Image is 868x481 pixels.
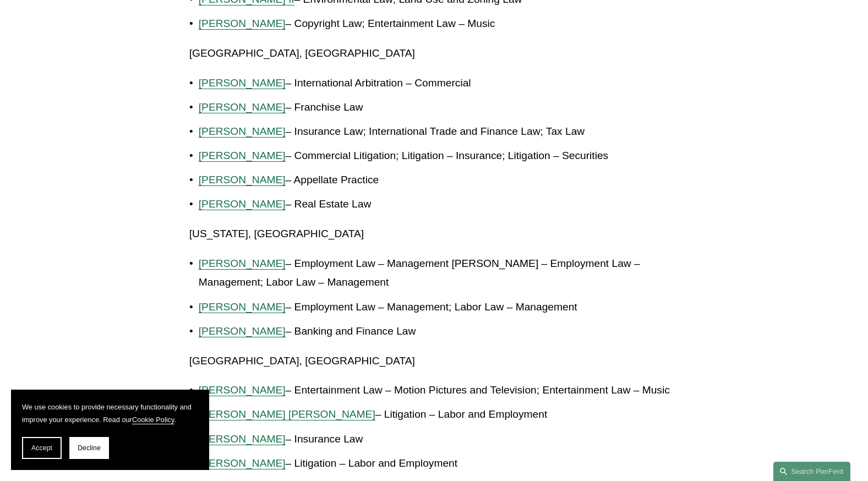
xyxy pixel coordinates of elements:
[199,384,286,396] a: [PERSON_NAME]
[199,101,286,113] a: [PERSON_NAME]
[199,301,286,313] a: [PERSON_NAME]
[199,14,679,34] p: – Copyright Law; Entertainment Law – Music
[199,18,286,29] a: [PERSON_NAME]
[199,457,286,469] a: [PERSON_NAME]
[189,352,679,371] p: [GEOGRAPHIC_DATA], [GEOGRAPHIC_DATA]
[22,401,198,426] p: We use cookies to provide necessary functionality and improve your experience. Read our .
[132,416,174,424] a: Cookie Policy
[199,125,286,137] a: [PERSON_NAME]
[199,454,679,473] p: – Litigation – Labor and Employment
[199,77,286,89] a: [PERSON_NAME]
[199,98,679,117] p: – Franchise Law
[199,433,286,445] a: [PERSON_NAME]
[199,325,286,337] a: [PERSON_NAME]
[199,258,286,269] a: [PERSON_NAME]
[69,437,109,459] button: Decline
[199,405,679,424] p: – Litigation – Labor and Employment
[31,444,52,452] span: Accept
[199,146,679,166] p: – Commercial Litigation; Litigation – Insurance; Litigation – Securities
[199,150,286,161] a: [PERSON_NAME]
[199,430,679,449] p: – Insurance Law
[199,195,679,214] p: – Real Estate Law
[199,171,679,190] p: – Appellate Practice
[199,122,679,141] p: – Insurance Law; International Trade and Finance Law; Tax Law
[199,198,286,210] a: [PERSON_NAME]
[189,225,679,244] p: [US_STATE], [GEOGRAPHIC_DATA]
[199,298,679,317] p: – Employment Law – Management; Labor Law – Management
[199,408,375,420] a: [PERSON_NAME] [PERSON_NAME]
[189,44,679,63] p: [GEOGRAPHIC_DATA], [GEOGRAPHIC_DATA]
[22,437,62,459] button: Accept
[199,74,679,93] p: – International Arbitration – Commercial
[11,390,209,470] section: Cookie banner
[199,174,286,185] a: [PERSON_NAME]
[199,381,679,400] p: – Entertainment Law – Motion Pictures and Television; Entertainment Law – Music
[199,254,679,292] p: – Employment Law – Management [PERSON_NAME] – Employment Law – Management; Labor Law – Management
[199,322,679,341] p: – Banking and Finance Law
[773,462,850,481] a: Search this site
[78,444,101,452] span: Decline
